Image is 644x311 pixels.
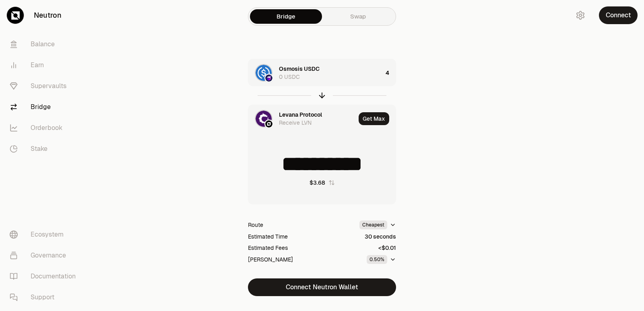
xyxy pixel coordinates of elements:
[265,120,272,128] img: Neutron Logo
[310,179,325,187] div: $3.68
[248,244,288,252] div: Estimated Fees
[279,73,300,81] div: 0 USDC
[3,266,87,287] a: Documentation
[3,138,87,159] a: Stake
[248,105,355,132] div: LVN LogoNeutron LogoLevana ProtocolReceive LVN
[322,9,394,24] a: Swap
[256,111,272,127] img: LVN Logo
[279,65,320,73] div: Osmosis USDC
[248,278,396,296] button: Connect Neutron Wallet
[367,255,396,264] button: 0.50%
[248,221,263,229] div: Route
[367,255,387,264] div: 0.50%
[3,34,87,55] a: Balance
[3,245,87,266] a: Governance
[248,59,396,87] button: USDC LogoOsmosis LogoOsmosis USDC0 USDC4
[359,112,389,125] button: Get Max
[3,224,87,245] a: Ecosystem
[599,6,638,24] button: Connect
[265,74,272,82] img: Osmosis Logo
[256,65,272,81] img: USDC Logo
[3,287,87,308] a: Support
[310,179,335,187] button: $3.68
[248,59,382,87] div: USDC LogoOsmosis LogoOsmosis USDC0 USDC
[3,97,87,117] a: Bridge
[248,233,288,241] div: Estimated Time
[378,244,396,252] div: <$0.01
[3,55,87,76] a: Earn
[365,233,396,241] div: 30 seconds
[386,59,396,87] div: 4
[3,117,87,138] a: Orderbook
[359,220,396,229] button: Cheapest
[279,119,312,127] div: Receive LVN
[248,255,293,264] div: [PERSON_NAME]
[3,76,87,97] a: Supervaults
[279,111,322,119] div: Levana Protocol
[359,220,387,229] div: Cheapest
[250,9,322,24] a: Bridge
